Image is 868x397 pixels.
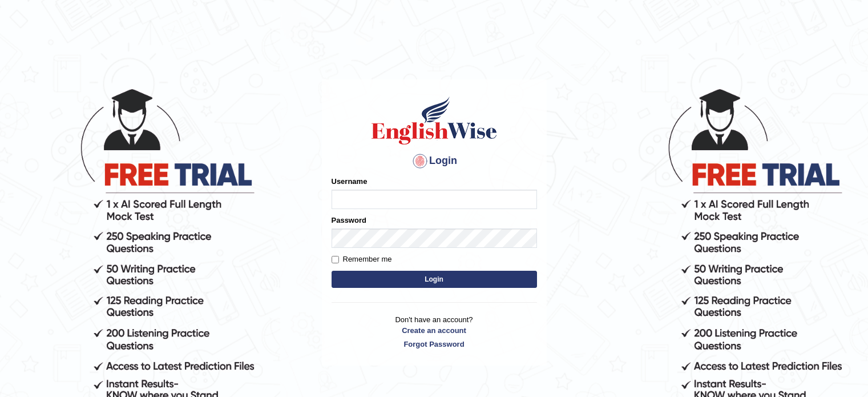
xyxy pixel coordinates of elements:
label: Remember me [332,254,392,265]
img: Logo of English Wise sign in for intelligent practice with AI [369,95,499,146]
p: Don't have an account? [332,314,537,350]
a: Create an account [332,325,537,336]
button: Login [332,271,537,288]
label: Username [332,176,368,187]
input: Remember me [332,256,339,263]
h4: Login [332,152,537,170]
a: Forgot Password [332,339,537,350]
label: Password [332,215,366,226]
